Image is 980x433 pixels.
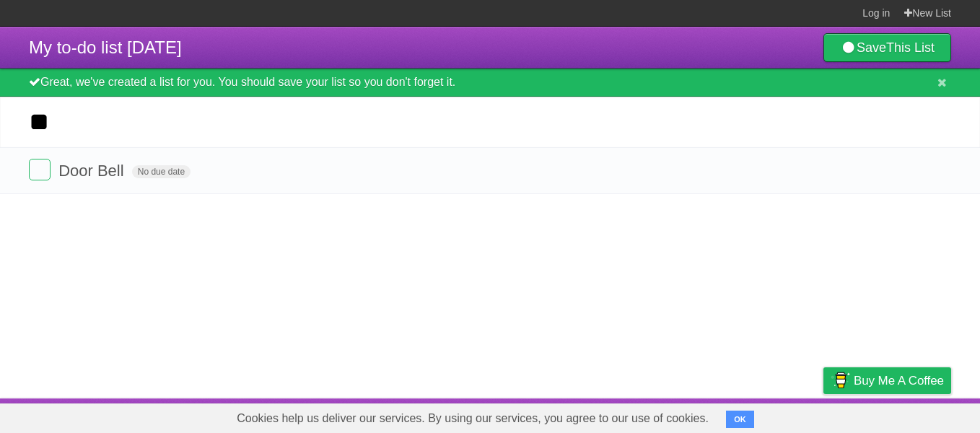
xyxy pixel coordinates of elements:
[29,159,51,180] label: Done
[886,40,935,55] b: This List
[854,368,944,393] span: Buy me a coffee
[222,404,723,433] span: Cookies help us deliver our services. By using our services, you agree to our use of cookies.
[756,402,787,429] a: Terms
[132,165,191,178] span: No due date
[58,162,127,180] span: Door Bell
[679,402,738,429] a: Developers
[726,411,754,428] button: OK
[805,402,842,429] a: Privacy
[823,33,951,62] a: SaveThis List
[831,368,850,393] img: Buy me a coffee
[823,367,951,394] a: Buy me a coffee
[29,38,182,57] span: My to-do list [DATE]
[631,402,662,429] a: About
[860,402,951,429] a: Suggest a feature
